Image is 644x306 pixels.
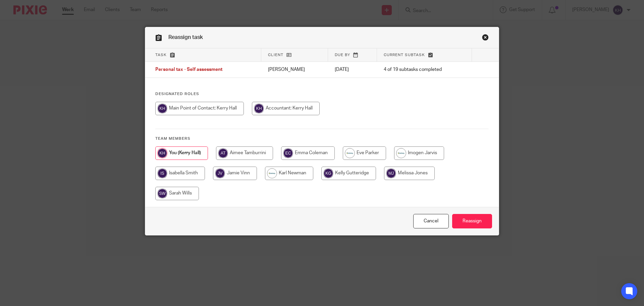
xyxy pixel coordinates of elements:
td: 4 of 19 subtasks completed [377,62,472,78]
span: Current subtask [384,53,425,57]
span: Client [268,53,283,57]
a: Close this dialog window [482,34,489,43]
p: [DATE] [335,66,370,73]
span: Personal tax - Self assessment [155,68,222,72]
input: Reassign [452,214,492,228]
p: [PERSON_NAME] [268,66,321,73]
span: Due by [335,53,350,57]
a: Close this dialog window [413,214,449,228]
h4: Designated Roles [155,91,489,97]
span: Task [155,53,167,57]
h4: Team members [155,136,489,141]
span: Reassign task [168,35,203,40]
